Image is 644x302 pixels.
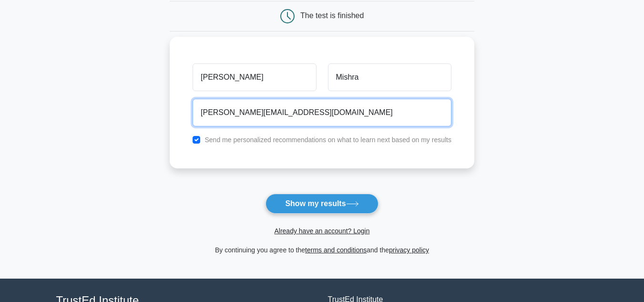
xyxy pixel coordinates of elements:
[266,194,378,214] button: Show my results
[300,11,364,20] div: The test is finished
[328,63,451,91] input: Last name
[389,246,429,254] a: privacy policy
[204,136,451,144] label: Send me personalized recommendations on what to learn next based on my results
[274,227,369,235] a: Already have an account? Login
[164,244,480,256] div: By continuing you agree to the and the
[305,246,367,254] a: terms and conditions
[193,99,451,126] input: Email
[193,63,316,91] input: First name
